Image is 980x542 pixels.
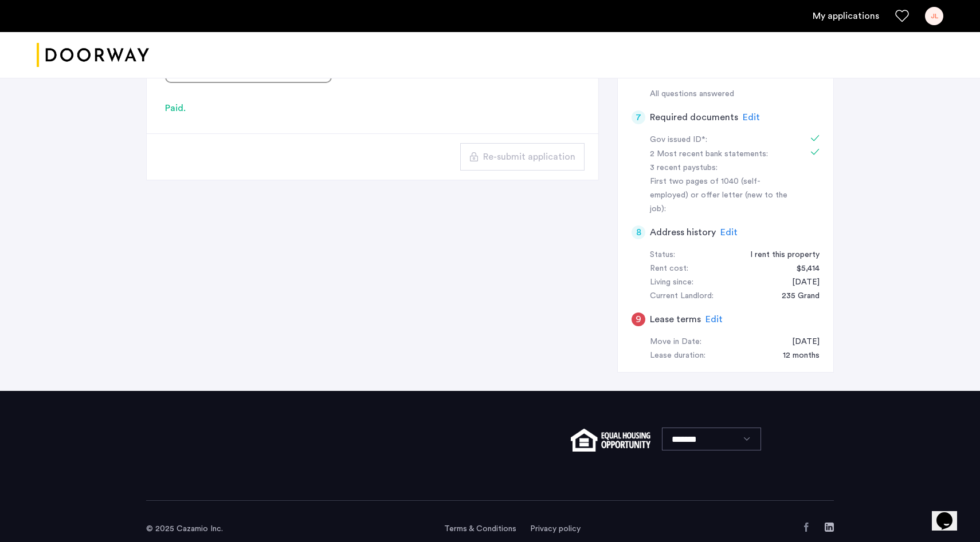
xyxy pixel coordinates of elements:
h5: Required documents [650,110,738,124]
div: Gov issued ID*: [650,133,794,147]
div: First two pages of 1040 (self-employed) or offer letter (new to the job): [650,175,794,216]
div: 3 recent paystubs: [650,161,794,175]
img: logo [37,34,149,77]
iframe: chat widget [932,496,969,531]
div: 2 Most recent bank statements: [650,148,794,161]
div: Paid. [165,101,580,115]
a: Privacy policy [530,523,581,535]
span: Re-submit application [483,150,575,164]
div: $5,414 [785,262,820,276]
div: Current Landlord: [650,290,714,303]
div: 12 months [771,349,820,363]
a: LinkedIn [825,523,834,532]
div: JL [925,7,943,25]
div: Lease duration: [650,349,705,363]
h5: Lease terms [650,312,701,326]
div: Rent cost: [650,262,688,276]
div: Living since: [650,276,693,290]
div: All questions answered [650,88,820,101]
div: Move in Date: [650,335,701,349]
h5: Address history [650,225,716,239]
a: Cazamio logo [37,34,149,77]
span: Edit [743,113,760,122]
span: © 2025 Cazamio Inc. [146,525,223,533]
a: My application [813,9,879,23]
span: Edit [705,315,723,324]
div: 8 [632,225,645,239]
a: Terms and conditions [444,523,516,535]
div: 9 [632,312,645,326]
select: Language select [662,428,761,450]
div: I rent this property [739,248,820,262]
div: 7 [632,110,645,124]
img: equal-housing.png [571,429,650,452]
div: 235 Grand [770,290,820,303]
span: Edit [720,228,738,237]
a: Favorites [895,9,909,23]
div: Status: [650,248,675,262]
button: button [460,143,585,171]
div: 08/26/2025 [781,335,820,349]
a: Facebook [802,523,811,532]
div: 08/26/2024 [781,276,820,290]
